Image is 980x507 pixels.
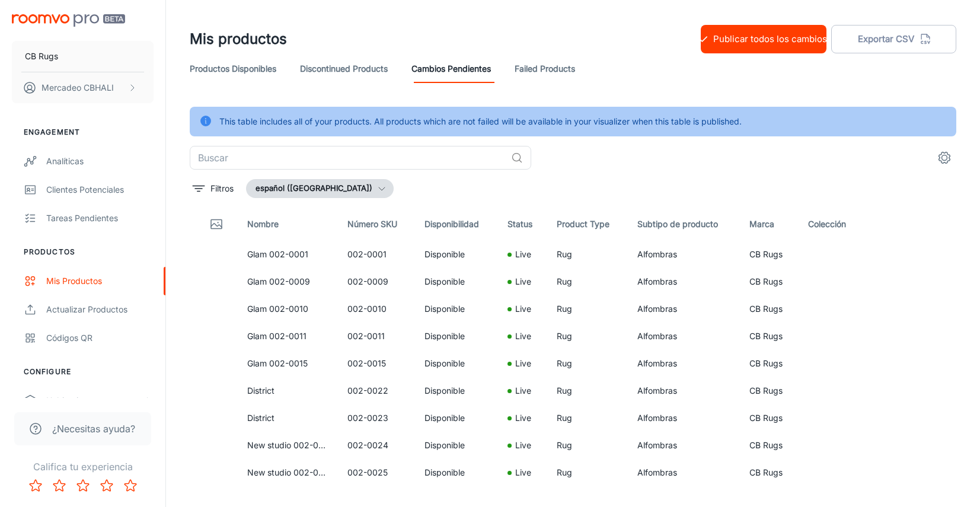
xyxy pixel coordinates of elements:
button: Rate 2 star [47,474,71,498]
div: Clientes potenciales [46,183,154,196]
td: 002-0010 [338,295,416,323]
p: Glam 002-0010 [247,302,328,315]
th: Número SKU [338,208,416,241]
td: Alfombras [628,432,740,459]
td: Rug [547,459,628,486]
td: CB Rugs [740,241,799,268]
td: Disponible [415,350,498,377]
div: This table includes all of your products. All products which are not failed will be available in ... [219,110,742,133]
a: Cambios pendientes [411,55,491,83]
th: Status [498,208,547,241]
td: Rug [547,241,628,268]
button: Rate 4 star [95,474,119,498]
button: Rate 5 star [119,474,142,498]
td: Rug [547,323,628,350]
td: Disponible [415,404,498,432]
th: Product Type [547,208,628,241]
div: Códigos QR [46,331,154,345]
td: CB Rugs [740,268,799,295]
div: Tareas pendientes [46,212,154,225]
td: CB Rugs [740,459,799,486]
button: filter [190,179,237,198]
p: Live [515,466,531,479]
button: Rate 1 star [24,474,47,498]
th: Colección [799,208,868,241]
td: Alfombras [628,350,740,377]
p: New studio 002-0024 [247,439,328,452]
div: Mis productos [46,275,154,288]
td: Alfombras [628,404,740,432]
td: Alfombras [628,295,740,323]
p: Live [515,275,531,288]
td: Alfombras [628,377,740,404]
p: Live [515,302,531,315]
button: Publicar todos los cambios [701,25,826,53]
td: 002-0025 [338,459,416,486]
td: Rug [547,404,628,432]
p: Glam 002-0001 [247,248,328,261]
p: Glam 002-0015 [247,357,328,370]
p: Glam 002-0009 [247,275,328,288]
a: Productos disponibles [190,55,276,83]
p: New studio 002-0025 [247,466,328,479]
td: CB Rugs [740,323,799,350]
img: Roomvo PRO Beta [12,14,125,27]
td: 002-0024 [338,432,416,459]
p: Live [515,412,531,425]
td: Disponible [415,459,498,486]
input: Buscar [190,146,506,170]
td: Disponible [415,268,498,295]
td: CB Rugs [740,377,799,404]
td: Alfombras [628,323,740,350]
a: Discontinued Products [300,55,388,83]
p: Filtros [210,182,234,195]
p: CB Rugs [25,50,58,63]
td: 002-0011 [338,323,416,350]
p: Live [515,439,531,452]
td: 002-0001 [338,241,416,268]
div: Habitaciones [46,394,144,407]
div: Actualizar productos [46,303,154,316]
td: 002-0023 [338,404,416,432]
a: Failed Products [515,55,575,83]
p: Live [515,384,531,397]
td: 002-0009 [338,268,416,295]
button: settings [933,146,956,170]
td: 002-0022 [338,377,416,404]
td: Rug [547,268,628,295]
td: Alfombras [628,241,740,268]
td: Disponible [415,323,498,350]
td: CB Rugs [740,350,799,377]
td: CB Rugs [740,432,799,459]
td: Disponible [415,432,498,459]
p: Live [515,357,531,370]
div: Analíticas [46,155,154,168]
th: Subtipo de producto [628,208,740,241]
td: Disponible [415,295,498,323]
td: Rug [547,377,628,404]
button: CB Rugs [12,41,154,72]
h1: Mis productos [190,28,287,50]
p: Live [515,248,531,261]
button: Rate 3 star [71,474,95,498]
td: CB Rugs [740,295,799,323]
th: Disponibilidad [415,208,498,241]
button: Mercadeo CBHALI [12,72,154,103]
th: Marca [740,208,799,241]
td: Disponible [415,241,498,268]
td: 002-0015 [338,350,416,377]
td: CB Rugs [740,404,799,432]
p: Live [515,330,531,343]
button: Exportar CSV [831,25,957,53]
td: Alfombras [628,459,740,486]
p: District [247,412,328,425]
th: Nombre [238,208,338,241]
td: Alfombras [628,268,740,295]
p: District [247,384,328,397]
p: Glam 002-0011 [247,330,328,343]
td: Rug [547,350,628,377]
p: Califica tu experiencia [9,460,156,474]
td: Rug [547,295,628,323]
svg: Thumbnail [209,217,224,231]
td: Rug [547,432,628,459]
